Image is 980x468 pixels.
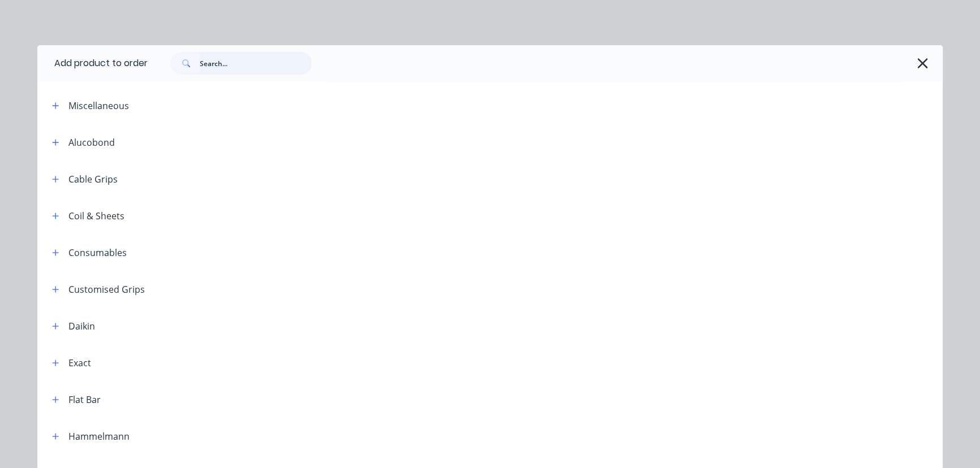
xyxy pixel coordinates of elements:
[68,319,95,333] div: Daikin
[37,45,148,81] div: Add product to order
[68,356,91,370] div: Exact
[68,393,101,406] div: Flat Bar
[68,136,115,149] div: Alucobond
[68,283,145,296] div: Customised Grips
[68,172,118,186] div: Cable Grips
[68,246,127,259] div: Consumables
[200,52,312,75] input: Search...
[68,430,130,443] div: Hammelmann
[68,99,129,112] div: Miscellaneous
[68,209,124,223] div: Coil & Sheets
